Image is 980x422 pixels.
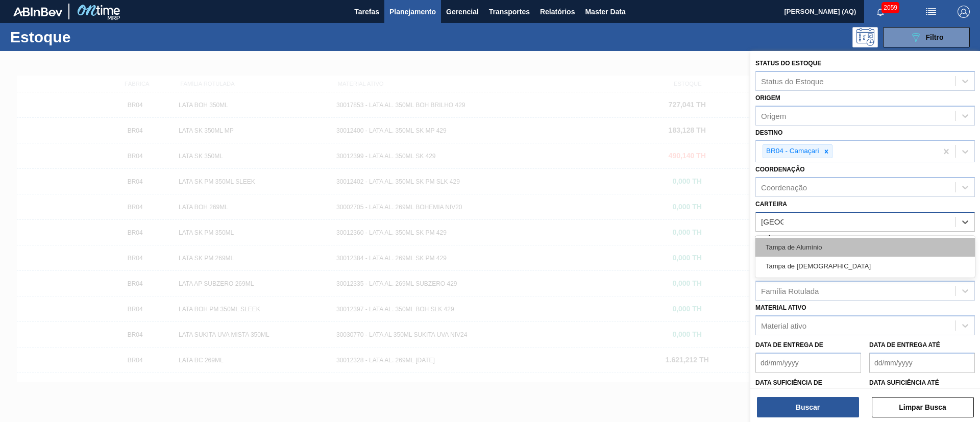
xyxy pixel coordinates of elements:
h1: Estoque [10,31,163,43]
span: 2059 [881,2,899,13]
div: Pogramando: nenhum usuário selecionado [852,27,878,47]
label: Data suficiência até [869,379,939,386]
label: Status do Estoque [755,60,821,67]
span: Planejamento [389,6,436,18]
div: BR04 - Camaçari [763,145,821,158]
input: dd/mm/yyyy [755,353,861,373]
img: userActions [925,6,937,18]
label: Carteira [755,201,787,208]
label: Material ativo [755,304,806,311]
label: Destino [755,129,782,136]
label: Família [755,235,780,242]
label: Coordenação [755,166,805,173]
span: Transportes [489,6,530,18]
label: Data de Entrega de [755,341,823,349]
input: dd/mm/yyyy [869,353,975,373]
span: Tarefas [354,6,379,18]
span: Master Data [585,6,625,18]
label: Data suficiência de [755,379,822,386]
div: Material ativo [761,321,806,330]
button: Notificações [864,5,897,19]
div: Tampa de [DEMOGRAPHIC_DATA] [755,257,975,276]
img: Logout [958,6,970,18]
div: Coordenação [761,183,807,192]
label: Origem [755,94,780,102]
span: Gerencial [446,6,479,18]
span: Filtro [926,33,944,41]
img: TNhmsLtSVTkK8tSr43FrP2fwEKptu5GPRR3wAAAABJRU5ErkJggg== [13,7,62,16]
div: Tampa de Alumínio [755,238,975,257]
span: Relatórios [540,6,575,18]
div: Família Rotulada [761,287,819,295]
div: Origem [761,111,786,120]
label: Data de Entrega até [869,341,940,349]
div: Status do Estoque [761,77,824,85]
button: Filtro [883,27,970,47]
